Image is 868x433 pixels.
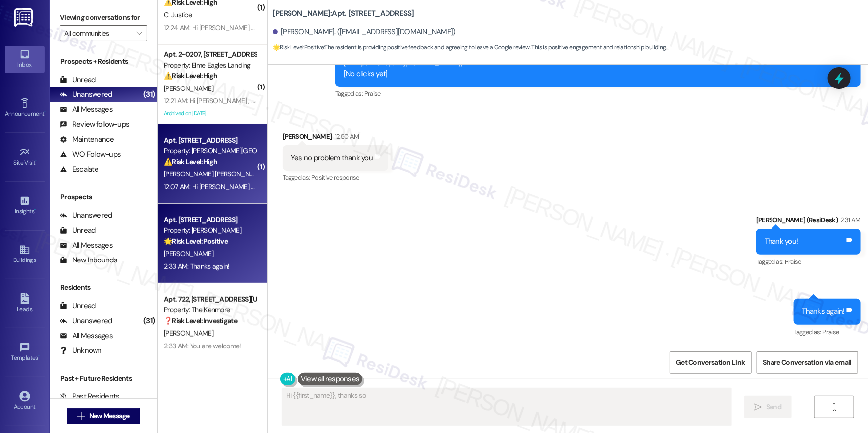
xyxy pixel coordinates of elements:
[164,225,256,236] div: Property: [PERSON_NAME]
[164,60,256,71] div: Property: Elme Eagles Landing
[60,119,129,130] div: Review follow-ups
[273,27,456,37] div: [PERSON_NAME]. ([EMAIL_ADDRESS][DOMAIN_NAME])
[60,391,120,402] div: Past Residents
[311,173,359,182] span: Positive response
[136,29,142,37] i: 
[60,164,98,174] div: Escalate
[163,107,257,120] div: Archived on [DATE]
[5,46,45,73] a: Inbox
[89,411,130,421] span: New Message
[831,403,838,411] i: 
[5,339,45,366] a: Templates •
[282,388,731,426] textarea: Hi {{first_name}}
[802,306,845,317] div: Thanks again!
[273,8,414,19] b: [PERSON_NAME]: Apt. [STREET_ADDRESS]
[60,331,113,341] div: All Messages
[164,10,192,19] span: C. Justice
[164,135,256,146] div: Apt. [STREET_ADDRESS]
[164,23,827,32] div: 12:24 AM: Hi [PERSON_NAME] , thank you for bringing this important matter to our attention. We've...
[38,353,40,360] span: •
[164,84,213,93] span: [PERSON_NAME]
[765,236,798,247] div: Thank you!
[5,144,45,171] a: Site Visit •
[60,149,121,160] div: WO Follow-ups
[77,412,85,420] i: 
[60,346,102,356] div: Unknown
[164,249,213,258] span: [PERSON_NAME]
[756,215,861,229] div: [PERSON_NAME] (ResiDesk)
[36,158,37,165] span: •
[60,104,113,115] div: All Messages
[164,342,241,350] div: 2:33 AM: You are welcome!
[756,255,861,269] div: Tagged as:
[164,146,256,156] div: Property: [PERSON_NAME][GEOGRAPHIC_DATA]
[273,42,667,53] span: : The resident is providing positive feedback and agreeing to leave a Google review. This is posi...
[164,262,230,271] div: 2:33 AM: Thanks again!
[785,258,801,266] span: Praise
[60,316,112,326] div: Unanswered
[744,396,792,418] button: Send
[273,43,324,51] strong: 🌟 Risk Level: Positive
[283,131,388,145] div: [PERSON_NAME]
[5,192,45,219] a: Insights •
[755,403,762,411] i: 
[364,89,381,98] span: Praise
[60,225,96,236] div: Unread
[67,408,140,424] button: New Message
[141,313,157,329] div: (31)
[164,170,268,178] span: [PERSON_NAME] [PERSON_NAME]
[164,157,217,166] strong: ⚠️ Risk Level: High
[670,351,751,374] button: Get Conversation Link
[50,282,157,293] div: Residents
[50,373,157,384] div: Past + Future Residents
[14,8,35,27] img: ResiDesk Logo
[60,301,96,311] div: Unread
[64,25,131,41] input: All communities
[44,109,46,116] span: •
[794,325,861,339] div: Tagged as:
[5,241,45,268] a: Buildings
[164,49,256,60] div: Apt. 2~0207, [STREET_ADDRESS]
[838,215,861,225] div: 2:31 AM
[164,237,228,246] strong: 🌟 Risk Level: Positive
[34,206,36,213] span: •
[164,316,237,325] strong: ❓ Risk Level: Investigate
[335,87,861,101] div: Tagged as:
[164,329,213,338] span: [PERSON_NAME]
[5,388,45,415] a: Account
[757,351,858,374] button: Share Conversation via email
[60,89,112,100] div: Unanswered
[60,255,117,265] div: New Inbounds
[763,357,852,368] span: Share Conversation via email
[60,10,147,25] label: Viewing conversations for
[5,290,45,317] a: Leads
[283,171,388,185] div: Tagged as:
[766,402,781,412] span: Send
[676,357,745,368] span: Get Conversation Link
[164,215,256,225] div: Apt. [STREET_ADDRESS]
[60,75,96,85] div: Unread
[60,240,113,251] div: All Messages
[164,96,825,105] div: 12:21 AM: Hi [PERSON_NAME] , thank you for bringing this important matter to our attention. We've...
[164,305,256,315] div: Property: The Kenmore
[141,87,157,102] div: (31)
[823,328,839,336] span: Praise
[164,71,217,80] strong: ⚠️ Risk Level: High
[164,294,256,305] div: Apt. 722, [STREET_ADDRESS][US_STATE]
[332,131,359,142] div: 12:50 AM
[50,192,157,202] div: Prospects
[50,56,157,67] div: Prospects + Residents
[60,210,112,221] div: Unanswered
[60,134,114,145] div: Maintenance
[291,153,373,163] div: Yes no problem thank you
